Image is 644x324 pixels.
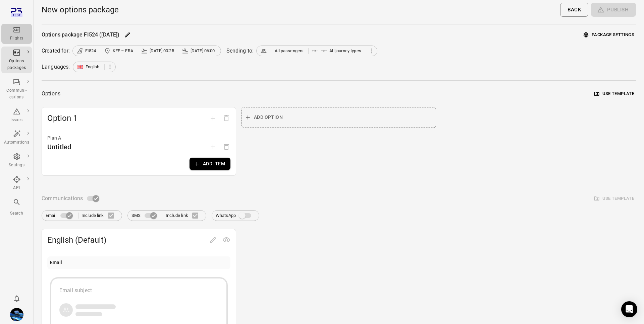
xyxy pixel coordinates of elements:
div: Open Intercom Messenger [621,301,637,317]
a: Automations [1,128,32,148]
button: Search [1,196,32,219]
label: Include link [82,209,118,223]
span: Options need to have at least one plan [220,144,233,150]
button: Daníel Benediktsson [7,305,26,324]
span: All passengers [275,48,304,54]
span: FI524 [85,48,96,54]
label: Email [46,209,76,222]
span: All journey types [329,48,361,54]
h1: New options package [42,4,119,15]
div: Search [4,210,29,217]
div: English [73,62,116,72]
span: English [86,64,100,70]
button: Notifications [10,292,23,305]
div: API [4,185,29,191]
a: Issues [1,105,32,126]
span: Edit [206,236,220,243]
div: Communi-cations [4,87,29,101]
div: Options packages [4,58,29,71]
span: KEF – FRA [113,48,133,54]
div: All passengersAll journey types [256,46,377,56]
button: Back [560,3,588,17]
span: Communications [42,194,83,203]
div: Options package FI524 ([DATE]) [42,31,120,39]
a: Options packages [1,47,32,73]
label: SMS [131,209,160,222]
a: Flights [1,24,32,44]
span: [DATE] 06:00 [191,48,215,54]
span: Preview [220,236,233,243]
button: Add item [190,158,230,170]
button: Package settings [582,30,636,40]
a: Communi-cations [1,76,32,103]
button: Edit [122,30,132,40]
div: Languages: [42,63,70,71]
div: Created for: [42,47,70,55]
a: Settings [1,151,32,171]
span: [DATE] 00:25 [150,48,174,54]
div: Sending to: [226,47,254,55]
label: Include link [166,209,202,223]
a: API [1,173,32,193]
div: Settings [4,162,29,169]
button: Use template [593,89,636,99]
span: Add plan [206,144,220,150]
span: Add option [206,114,220,121]
span: English (Default) [47,235,206,245]
div: Flights [4,35,29,42]
div: Email [50,259,62,266]
img: shutterstock-1708408498.jpg [10,308,23,321]
div: Options [42,89,60,98]
div: Untitled [47,142,71,152]
label: WhatsApp [216,209,255,222]
span: Delete option [220,114,233,121]
span: Option 1 [47,113,206,124]
div: Plan A [47,135,230,142]
div: Automations [4,139,29,146]
div: Issues [4,117,29,124]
